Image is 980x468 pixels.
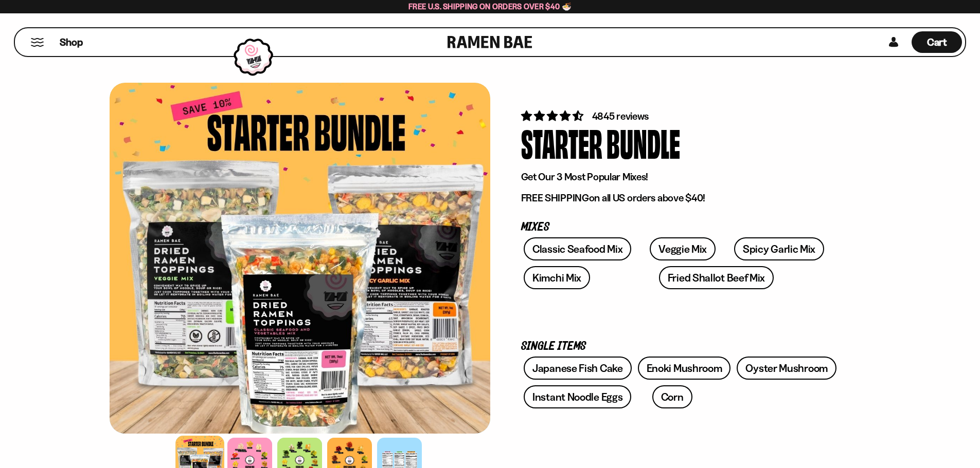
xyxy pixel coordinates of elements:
a: Instant Noodle Eggs [524,385,631,408]
a: Enoki Mushroom [638,357,731,380]
a: Fried Shallot Beef Mix [659,266,774,289]
div: Starter [521,123,602,162]
span: 4845 reviews [592,110,649,122]
a: Corn [652,385,692,408]
a: Shop [60,31,83,53]
p: on all US orders above $40! [521,192,840,204]
a: Spicy Garlic Mix [734,237,824,260]
p: Single Items [521,342,840,351]
span: Cart [927,36,947,48]
a: Classic Seafood Mix [524,237,631,260]
a: Japanese Fish Cake [524,357,632,380]
p: Mixes [521,222,840,232]
span: Shop [60,35,83,49]
div: Bundle [607,123,680,162]
strong: FREE SHIPPING [521,192,589,204]
button: Mobile Menu Trigger [30,38,44,47]
p: Get Our 3 Most Popular Mixes! [521,171,840,183]
span: Free U.S. Shipping on Orders over $40 🍜 [408,2,572,11]
a: Kimchi Mix [524,266,590,289]
div: Cart [912,28,962,56]
a: Oyster Mushroom [737,357,836,380]
a: Veggie Mix [650,237,716,260]
span: 4.71 stars [521,109,585,122]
